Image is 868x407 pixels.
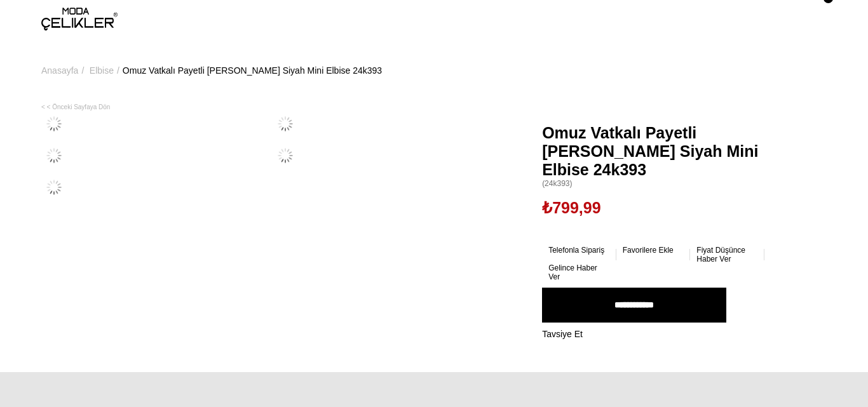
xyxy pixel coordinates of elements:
span: Telefonla Sipariş [548,246,604,255]
img: Barry Elbise 24k393 [41,175,67,200]
a: Anasayfa [41,38,78,103]
span: (24k393) [542,179,764,189]
a: Gelince Haber Ver [548,264,610,281]
img: logo [41,8,118,30]
li: > [41,38,87,103]
img: Barry Elbise 24k393 [273,111,298,137]
img: Barry Elbise 24k393 [273,143,298,168]
span: Omuz Vatkalı Payetli [PERSON_NAME] Siyah Mini Elbise 24k393 [542,124,764,179]
a: Fiyat Düşünce Haber Ver [696,246,758,264]
span: Tavsiye Et [542,329,583,339]
span: Favorilere Ekle [623,246,674,255]
img: Barry Elbise 24k393 [41,143,67,168]
a: Omuz Vatkalı Payetli [PERSON_NAME] Siyah Mini Elbise 24k393 [123,38,382,103]
a: Favorilere Ekle [623,246,684,255]
img: Barry Elbise 24k393 [41,111,67,137]
a: Telefonla Sipariş [548,246,610,255]
span: ₺799,99 [542,198,600,217]
li: > [90,38,123,103]
a: Elbise [90,38,114,103]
